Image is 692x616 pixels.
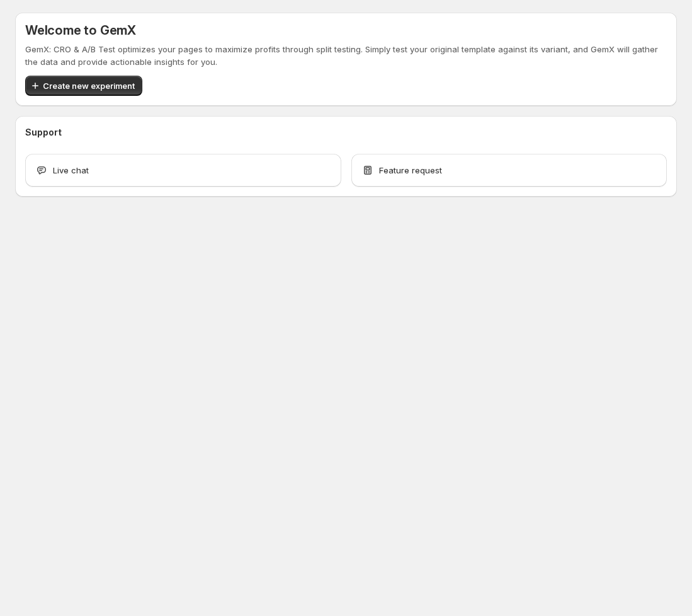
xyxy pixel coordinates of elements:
h5: Welcome to GemX [25,23,136,38]
span: Create new experiment [43,79,135,92]
h3: Support [25,126,62,139]
span: Feature request [379,164,442,177]
span: Live chat [53,164,89,177]
button: Create new experiment [25,76,142,96]
p: GemX: CRO & A/B Test optimizes your pages to maximize profits through split testing. Simply test ... [25,43,667,68]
